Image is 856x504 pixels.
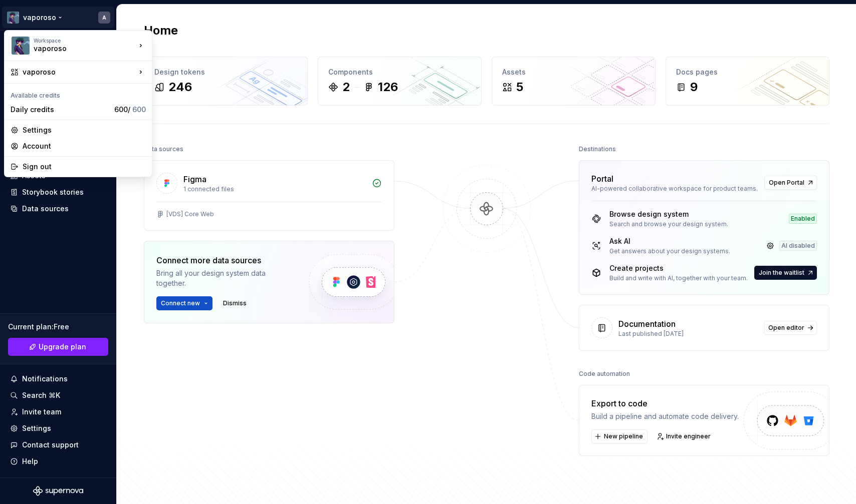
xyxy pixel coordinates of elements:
[23,141,146,151] div: Account
[23,162,146,172] div: Sign out
[7,86,150,102] div: Available credits
[11,105,110,115] div: Daily credits
[132,105,146,114] span: 600
[23,67,136,77] div: vaporoso
[23,125,146,135] div: Settings
[34,38,136,44] div: Workspace
[114,105,146,114] span: 600 /
[12,37,30,55] img: 15d33806-cace-49d9-90a8-66143e56bcd3.png
[34,44,119,54] div: vaporoso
